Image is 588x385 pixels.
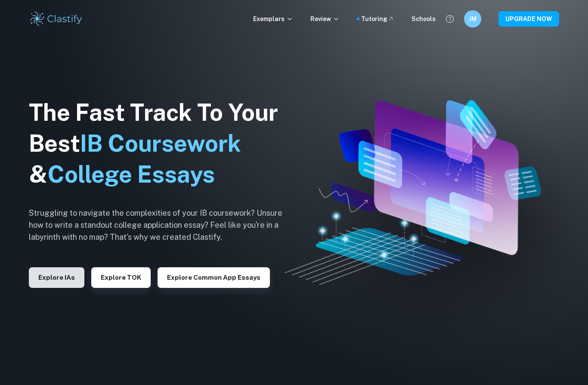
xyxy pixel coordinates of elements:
[47,161,215,188] span: College Essays
[468,14,478,24] h6: JM
[91,267,151,288] button: Explore TOK
[29,10,84,27] img: Clastify logo
[158,273,270,281] a: Explore Common App essays
[285,100,541,285] img: Clastify hero
[29,97,296,190] h1: The Fast Track To Your Best &
[310,14,340,24] p: Review
[29,273,84,281] a: Explore IAs
[464,10,481,27] button: JM
[29,207,296,243] h6: Struggling to navigate the complexities of your IB coursework? Unsure how to write a standout col...
[443,12,457,26] button: Help and Feedback
[498,11,559,27] button: UPGRADE NOW
[361,14,394,24] a: Tutoring
[29,267,84,288] button: Explore IAs
[253,14,293,24] p: Exemplars
[158,267,270,288] button: Explore Common App essays
[80,130,241,157] span: IB Coursework
[91,273,151,281] a: Explore TOK
[412,14,436,24] a: Schools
